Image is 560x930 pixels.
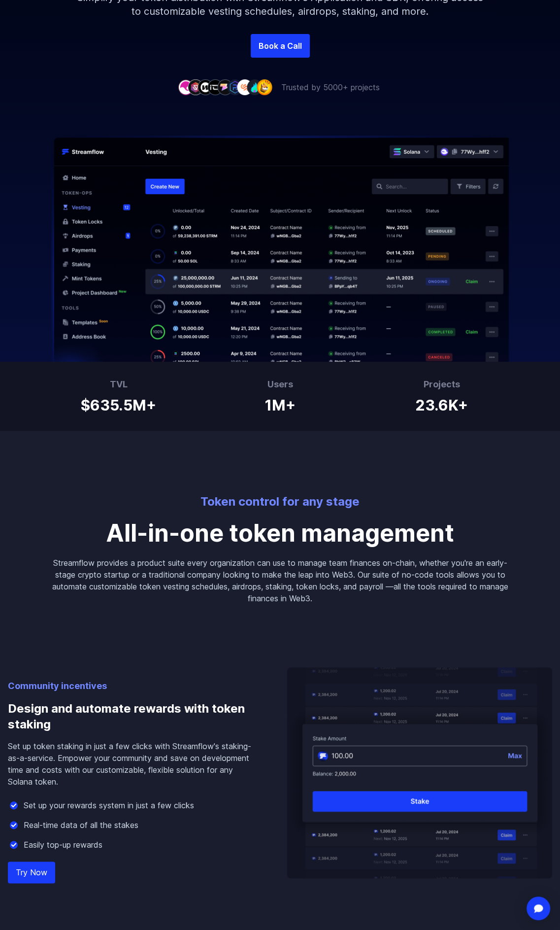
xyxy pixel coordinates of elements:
a: Try Now [8,861,55,883]
img: Design and automate rewards with token staking [287,667,552,878]
img: company-8 [247,79,263,95]
p: Easily top-up rewards [24,839,102,851]
h1: 1M+ [264,392,296,414]
p: Real-time data of all the stakes [24,819,138,831]
div: Open Intercom Messenger [527,896,550,920]
p: Set up your rewards system in just a few clicks [24,799,194,811]
img: company-2 [188,79,203,95]
img: company-1 [178,79,194,95]
p: Set up token staking in just a few clicks with Streamflow's staking-as-a-service. Empower your co... [8,740,256,788]
h3: Projects [415,378,468,391]
img: company-4 [207,79,223,95]
h3: Design and automate rewards with token staking [8,693,256,740]
h1: 23.6K+ [415,392,468,414]
img: company-3 [198,79,213,95]
img: company-7 [237,79,253,95]
h3: Users [264,378,296,391]
h3: TVL [81,378,156,391]
a: Book a Call [251,34,310,58]
img: company-6 [227,79,243,95]
p: Community incentives [8,679,256,693]
img: company-9 [257,79,272,95]
p: All-in-one token management [52,521,509,545]
p: Trusted by 5000+ projects [281,81,380,93]
p: Token control for any stage [52,494,509,510]
p: Streamflow provides a product suite every organization can use to manage team finances on-chain, ... [52,557,509,604]
img: company-5 [217,79,233,95]
h1: $635.5M+ [81,392,156,414]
